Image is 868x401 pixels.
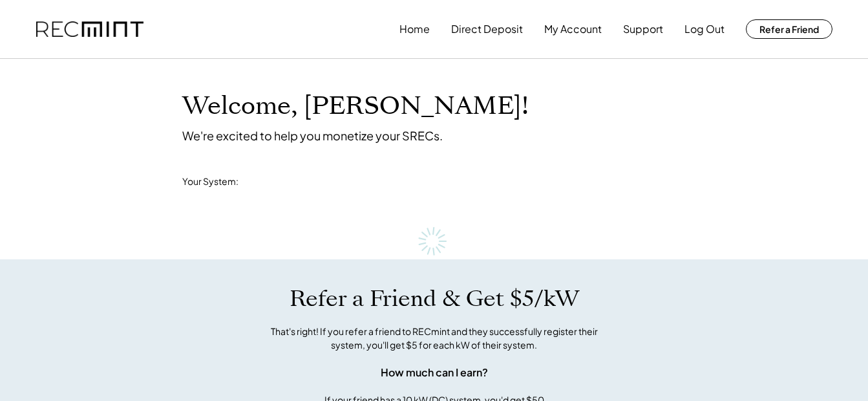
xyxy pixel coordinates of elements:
[746,19,832,39] button: Refer a Friend
[451,16,523,42] button: Direct Deposit
[36,21,143,38] img: recmint-logotype%403x.png
[182,175,238,188] div: Your System:
[399,16,430,42] button: Home
[684,16,725,42] button: Log Out
[182,91,529,122] h1: Welcome, [PERSON_NAME]!
[257,325,612,352] div: That's right! If you refer a friend to RECmint and they successfully register their system, you'l...
[623,16,663,42] button: Support
[544,16,602,42] button: My Account
[182,128,443,143] div: We're excited to help you monetize your SRECs.
[290,285,579,312] h1: Refer a Friend & Get $5/kW
[381,365,488,380] div: How much can I earn?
